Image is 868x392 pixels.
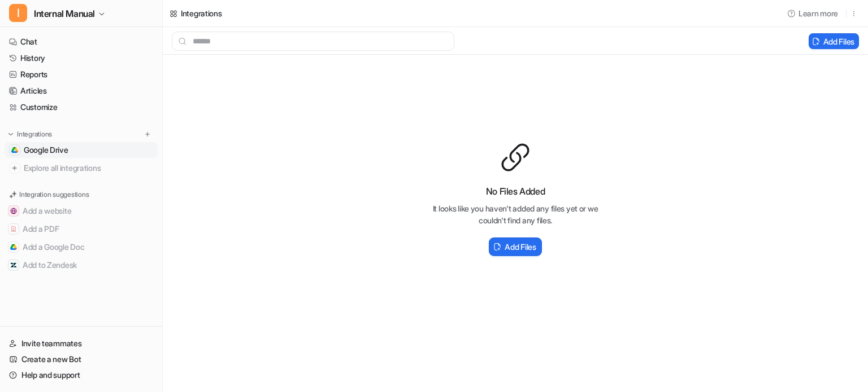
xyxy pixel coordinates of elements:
button: Add to ZendeskAdd to Zendesk [5,256,158,274]
span: Explore all integrations [24,159,153,177]
div: Integrations [181,7,222,19]
a: Chat [5,34,158,50]
img: Add a website [10,208,17,214]
img: explore all integrations [9,162,20,174]
img: Add to Zendesk [10,262,17,268]
button: Integrations [5,129,55,140]
p: It looks like you haven't added any files yet or we couldn't find any files. [425,202,606,226]
button: Add a PDFAdd a PDF [5,220,158,238]
img: menu_add.svg [144,130,151,138]
span: Google Drive [24,144,68,156]
a: Customize [5,99,158,115]
a: History [5,50,158,66]
a: Help and support [5,367,158,383]
a: Create a new Bot [5,351,158,367]
p: Integration suggestions [19,190,89,200]
h3: No Files Added [425,184,606,198]
span: I [9,4,27,22]
span: Learn more [798,7,838,19]
a: Invite teammates [5,336,158,351]
h2: Add Files [505,241,536,253]
button: Learn more [783,4,844,23]
button: Add a websiteAdd a website [5,202,158,220]
img: Google Drive [11,147,18,153]
a: Articles [5,83,158,99]
button: Add Files [489,237,541,256]
p: Integrations [17,130,52,139]
img: Add a PDF [10,226,17,232]
img: expand menu [7,130,15,138]
span: Internal Manual [34,6,95,21]
a: Reports [5,67,158,82]
a: Google DriveGoogle Drive [5,142,158,158]
img: Add a Google Doc [10,244,17,250]
button: Add a Google DocAdd a Google Doc [5,238,158,256]
button: Add Files [809,33,859,49]
a: Explore all integrations [5,160,158,176]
